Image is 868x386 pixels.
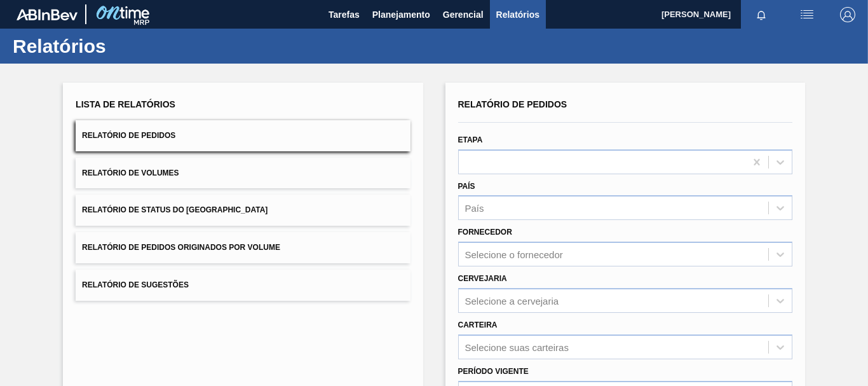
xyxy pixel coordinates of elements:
button: Relatório de Pedidos [76,120,410,151]
span: Relatórios [496,7,539,22]
img: TNhmsLtSVTkK8tSr43FrP2fwEKptu5GPRR3wAAAABJRU5ErkJggg== [17,9,78,20]
label: Período Vigente [458,367,529,376]
label: Fornecedor [458,228,512,237]
label: Etapa [458,135,483,144]
img: Logout [840,7,855,22]
button: Notificações [741,6,782,24]
img: userActions [799,7,815,22]
span: Relatório de Volumes [82,169,179,177]
button: Relatório de Status do [GEOGRAPHIC_DATA] [76,195,410,226]
div: Selecione a cervejaria [465,295,559,306]
label: Carteira [458,321,498,329]
span: Tarefas [329,7,360,22]
label: País [458,182,475,191]
button: Relatório de Sugestões [76,270,410,301]
div: País [465,203,484,214]
div: Selecione suas carteiras [465,341,569,352]
span: Relatório de Pedidos Originados por Volume [82,243,280,252]
span: Gerencial [443,7,484,22]
label: Cervejaria [458,274,507,283]
span: Relatório de Status do [GEOGRAPHIC_DATA] [82,205,268,214]
span: Planejamento [372,7,430,22]
span: Relatório de Pedidos [458,99,567,109]
h1: Relatórios [13,39,238,53]
button: Relatório de Pedidos Originados por Volume [76,232,410,263]
div: Selecione o fornecedor [465,249,563,260]
span: Relatório de Sugestões [82,280,189,289]
button: Relatório de Volumes [76,158,410,189]
span: Relatório de Pedidos [82,131,175,140]
span: Lista de Relatórios [76,99,175,109]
